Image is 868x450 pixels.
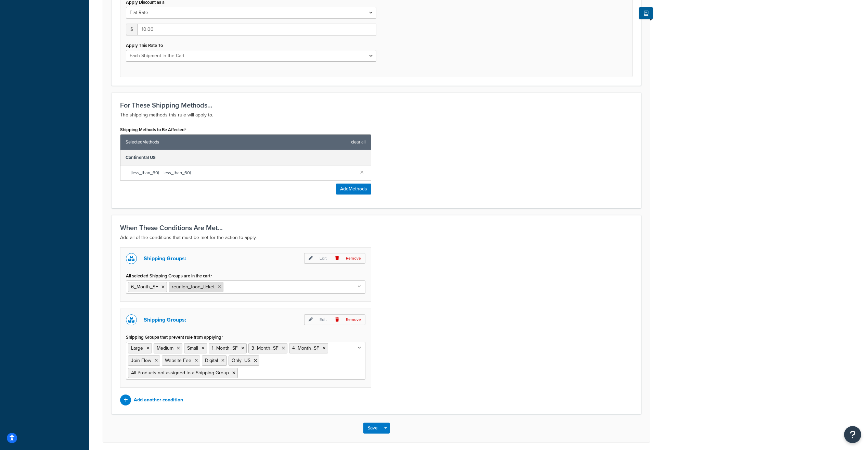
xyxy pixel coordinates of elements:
[165,357,191,364] span: Website Fee
[187,345,198,352] span: Small
[157,345,173,352] span: Medium
[351,137,366,147] a: clear all
[205,357,218,364] span: Digital
[144,315,186,325] p: Shipping Groups:
[126,137,348,147] span: Selected Methods
[304,314,331,325] p: Edit
[232,357,250,364] span: Only_US
[639,7,653,19] button: Show Help Docs
[131,369,229,376] span: All Products not assigned to a Shipping Group
[134,395,183,405] p: Add another condition
[120,111,633,119] p: The shipping methods this rule will apply to.
[120,234,633,242] p: Add all of the conditions that must be met for the action to apply.
[131,357,151,364] span: Join Flow
[144,254,186,263] p: Shipping Groups:
[131,283,158,290] span: 6_Month_SF
[304,253,331,264] p: Edit
[292,345,319,352] span: 4_Month_SF
[844,426,861,443] button: Open Resource Center
[120,150,371,165] div: Continental US
[331,314,365,325] p: Remove
[126,43,163,48] label: Apply This Rate To
[120,127,186,133] label: Shipping Methods to Be Affected
[363,423,382,434] button: Save
[126,273,212,279] label: All selected Shipping Groups are in the cart
[126,24,137,35] span: $
[120,101,633,109] h3: For These Shipping Methods...
[131,345,143,352] span: Large
[212,345,238,352] span: 1_Month_SF
[120,224,633,232] h3: When These Conditions Are Met...
[172,283,215,290] span: reunion_food_ticket
[126,335,223,340] label: Shipping Groups that prevent rule from applying
[336,184,371,195] button: AddMethods
[331,253,365,264] p: Remove
[131,168,355,178] span: |less_than_60| - |less_than_60|
[251,345,278,352] span: 3_Month_SF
